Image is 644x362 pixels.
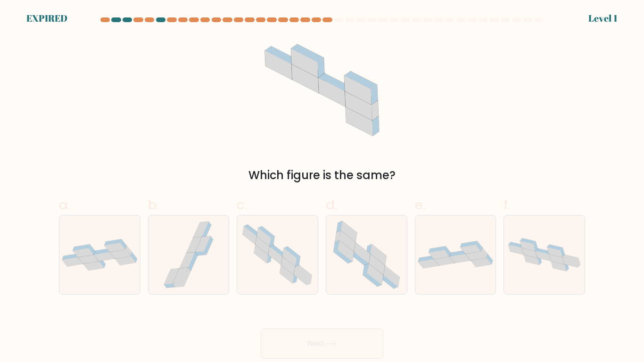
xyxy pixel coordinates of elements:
div: Level 1 [588,11,618,25]
span: d. [326,196,337,214]
div: EXPIRED [26,11,67,25]
span: a. [59,196,70,214]
div: Which figure is the same? [65,167,579,184]
span: b. [148,196,159,214]
span: f. [504,196,510,214]
span: e. [415,196,425,214]
span: c. [237,196,247,214]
